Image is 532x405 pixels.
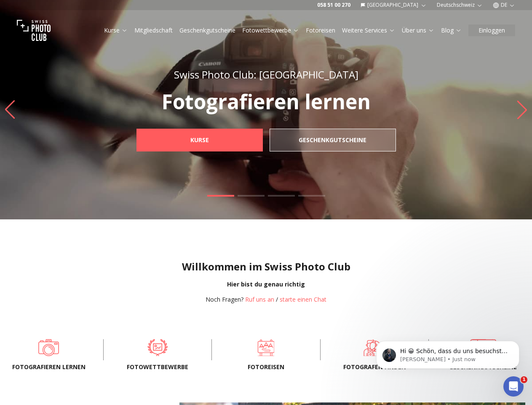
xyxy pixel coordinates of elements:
[17,13,51,47] img: Swiss photo club
[468,24,515,36] button: Einloggen
[317,2,350,8] a: 058 51 00 270
[176,24,239,36] button: Geschenkgutscheine
[280,295,326,304] button: starte einen Chat
[206,295,243,303] span: Noch Fragen?
[117,339,198,356] a: Fotowettbewerbe
[270,129,396,151] a: Geschenkgutscheine
[242,26,299,35] a: Fotowettbewerbe
[225,339,307,356] a: Fotoreisen
[190,136,209,144] b: Kurse
[101,24,131,36] button: Kurse
[225,363,307,371] span: Fotoreisen
[118,92,414,112] p: Fotografieren lernen
[334,363,415,371] span: Fotografen finden
[117,363,198,371] span: Fotowettbewerbe
[179,26,235,35] a: Geschenkgutscheine
[521,376,527,383] span: 1
[339,24,398,36] button: Weitere Services
[398,24,438,36] button: Über uns
[364,323,532,382] iframe: Intercom notifications message
[7,260,525,273] h1: Willkommen im Swiss Photo Club
[8,363,90,371] span: Fotografieren lernen
[206,295,326,304] div: /
[7,280,525,289] div: Hier bist du genau richtig
[334,339,415,356] a: Fotografen finden
[299,136,366,144] b: Geschenkgutscheine
[131,24,176,36] button: Mitgliedschaft
[402,26,434,35] a: Über uns
[104,26,128,35] a: Kurse
[306,26,335,35] a: Fotoreisen
[136,129,263,151] a: Kurse
[245,295,274,303] a: Ruf uns an
[174,67,358,81] span: Swiss Photo Club: [GEOGRAPHIC_DATA]
[441,26,462,35] a: Blog
[8,339,90,356] a: Fotografieren lernen
[134,26,173,35] a: Mitgliedschaft
[239,24,302,36] button: Fotowettbewerbe
[503,376,524,397] iframe: Intercom live chat
[302,24,339,36] button: Fotoreisen
[438,24,465,36] button: Blog
[342,26,395,35] a: Weitere Services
